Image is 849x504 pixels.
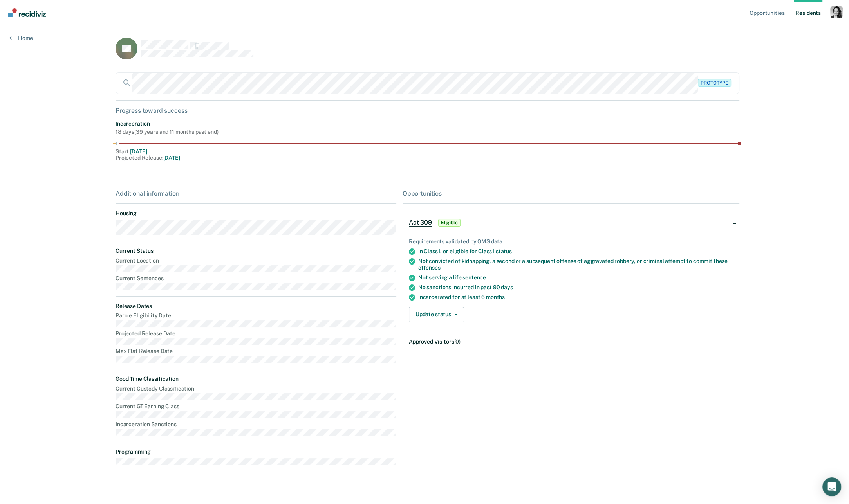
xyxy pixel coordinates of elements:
[116,275,396,282] dt: Current Sentences
[418,258,733,271] div: Not convicted of kidnapping, a second or a subsequent offense of aggravated robbery, or criminal ...
[438,219,461,227] span: Eligible
[116,257,396,264] dt: Current Location
[116,148,175,155] div: Start :
[418,265,441,271] span: offenses
[116,303,396,310] dt: Release Dates
[409,219,432,227] span: Act 309
[418,284,733,291] div: No sanctions incurred in past 90
[116,312,396,319] dt: Parole Eligibility Date
[496,248,512,254] span: status
[403,210,739,235] div: Act 309Eligible
[116,107,739,114] div: Progress toward success
[116,330,396,337] dt: Projected Release Date
[116,155,180,161] div: Projected Release :
[116,448,396,455] dt: Programming
[116,421,396,428] dt: Incarceration Sanctions
[409,335,461,348] dt: Approved Visitors (0)
[116,210,396,217] dt: Housing
[116,385,396,392] dt: Current Custody Classification
[501,284,513,290] span: days
[116,403,396,410] dt: Current GT Earning Class
[116,348,396,355] dt: Max Flat Release Date
[9,34,33,41] a: Home
[116,248,396,254] dt: Current Status
[486,294,505,300] span: months
[116,190,396,197] div: Additional information
[130,148,147,155] span: [DATE]
[409,238,733,245] div: Requirements validated by OMS data
[8,8,46,17] img: Recidiviz
[822,477,841,496] div: Open Intercom Messenger
[418,274,733,281] div: Not serving a life
[409,307,464,322] button: Update status
[116,376,396,382] dt: Good Time Classification
[163,155,180,161] span: [DATE]
[830,6,843,18] button: Profile dropdown button
[403,190,739,197] div: Opportunities
[418,294,733,301] div: Incarcerated for at least 6
[462,274,486,281] span: sentence
[418,248,733,255] div: In Class I, or eligible for Class I
[116,129,218,135] div: 18 days ( 39 years and 11 months past end )
[116,121,218,127] div: Incarceration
